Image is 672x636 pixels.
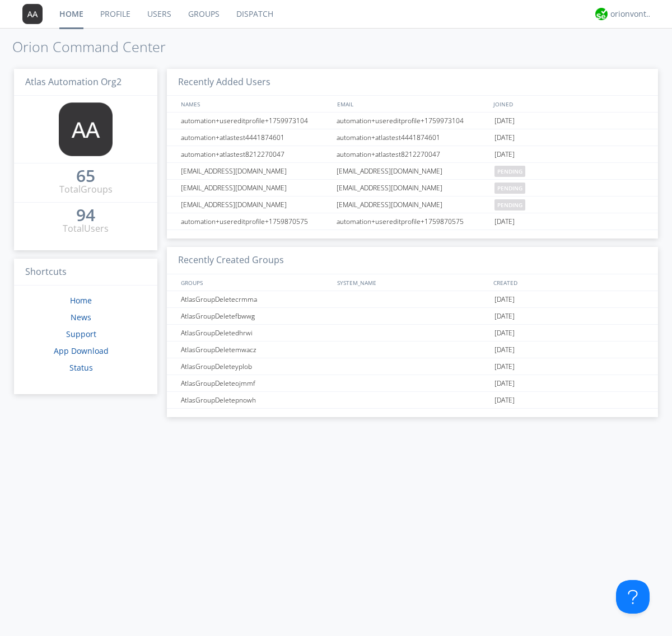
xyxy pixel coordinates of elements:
h3: Recently Created Groups [167,247,658,274]
div: AtlasGroupDeletefbwwg [178,308,333,324]
a: automation+atlastest4441874601automation+atlastest4441874601[DATE] [167,129,658,146]
span: [DATE] [494,213,515,230]
h3: Recently Added Users [167,69,658,96]
a: 65 [76,170,95,183]
div: [EMAIL_ADDRESS][DOMAIN_NAME] [178,163,333,179]
div: automation+atlastest4441874601 [178,129,333,146]
span: pending [494,183,525,194]
div: automation+atlastest8212270047 [178,146,333,162]
div: AtlasGroupDeleteojmmf [178,375,333,391]
a: Support [66,329,96,339]
a: Status [69,362,93,373]
div: 94 [76,209,95,221]
a: AtlasGroupDeleteyplob[DATE] [167,358,658,375]
div: automation+usereditprofile+1759973104 [178,113,333,129]
div: EMAIL [334,96,491,112]
a: AtlasGroupDeletepnowh[DATE] [167,392,658,409]
a: AtlasGroupDeletecrmma[DATE] [167,291,658,308]
div: automation+usereditprofile+1759870575 [334,213,492,230]
img: 373638.png [22,4,43,24]
div: automation+atlastest8212270047 [334,146,492,162]
div: GROUPS [178,274,332,291]
iframe: Toggle Customer Support [616,580,650,614]
a: automation+usereditprofile+1759973104automation+usereditprofile+1759973104[DATE] [167,113,658,129]
a: App Download [54,345,109,356]
img: 373638.png [59,102,113,156]
span: [DATE] [494,291,515,308]
a: automation+usereditprofile+1759870575automation+usereditprofile+1759870575[DATE] [167,213,658,230]
div: [EMAIL_ADDRESS][DOMAIN_NAME] [334,163,492,179]
div: [EMAIL_ADDRESS][DOMAIN_NAME] [178,197,333,213]
a: Home [70,295,92,306]
span: Atlas Automation Org2 [25,76,122,88]
div: AtlasGroupDeletepnowh [178,392,333,408]
a: AtlasGroupDeletefbwwg[DATE] [167,308,658,325]
div: SYSTEM_NAME [334,274,491,291]
div: automation+usereditprofile+1759870575 [178,213,333,230]
a: [EMAIL_ADDRESS][DOMAIN_NAME][EMAIL_ADDRESS][DOMAIN_NAME]pending [167,163,658,180]
div: automation+atlastest4441874601 [334,129,492,146]
div: Total Users [63,222,109,235]
span: [DATE] [494,129,515,146]
h3: Shortcuts [14,259,157,286]
div: 65 [76,170,95,181]
div: AtlasGroupDeleteyplob [178,358,333,375]
div: AtlasGroupDeletemwacz [178,342,333,358]
span: [DATE] [494,146,515,163]
a: AtlasGroupDeleteojmmf[DATE] [167,375,658,392]
div: NAMES [178,96,332,112]
span: [DATE] [494,358,515,375]
span: [DATE] [494,325,515,342]
div: CREATED [491,274,647,291]
a: [EMAIL_ADDRESS][DOMAIN_NAME][EMAIL_ADDRESS][DOMAIN_NAME]pending [167,180,658,197]
div: AtlasGroupDeletedhrwi [178,325,333,341]
span: [DATE] [494,342,515,358]
a: AtlasGroupDeletedhrwi[DATE] [167,325,658,342]
a: automation+atlastest8212270047automation+atlastest8212270047[DATE] [167,146,658,163]
span: [DATE] [494,308,515,325]
span: pending [494,166,525,177]
a: 94 [76,209,95,222]
div: AtlasGroupDeletecrmma [178,291,333,307]
div: orionvontas+atlas+automation+org2 [610,8,652,20]
div: JOINED [491,96,647,112]
div: [EMAIL_ADDRESS][DOMAIN_NAME] [178,180,333,196]
span: [DATE] [494,392,515,409]
img: 29d36aed6fa347d5a1537e7736e6aa13 [595,8,608,20]
a: AtlasGroupDeletemwacz[DATE] [167,342,658,358]
span: pending [494,199,525,211]
span: [DATE] [494,113,515,129]
a: News [71,312,91,322]
span: [DATE] [494,375,515,392]
div: Total Groups [59,183,113,196]
a: [EMAIL_ADDRESS][DOMAIN_NAME][EMAIL_ADDRESS][DOMAIN_NAME]pending [167,197,658,213]
div: automation+usereditprofile+1759973104 [334,113,492,129]
div: [EMAIL_ADDRESS][DOMAIN_NAME] [334,180,492,196]
div: [EMAIL_ADDRESS][DOMAIN_NAME] [334,197,492,213]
